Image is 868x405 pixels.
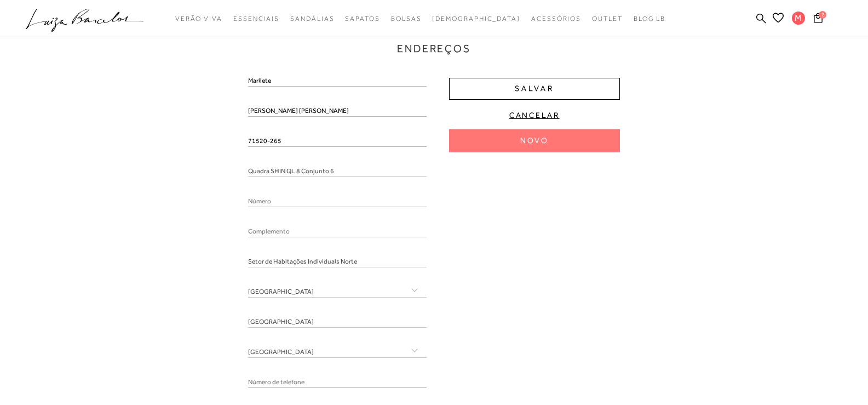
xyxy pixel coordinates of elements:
[787,11,810,28] button: M
[792,12,805,25] span: M
[345,9,380,29] a: categoryNavScreenReaderText
[248,256,427,267] input: Bairro
[345,15,380,22] span: Sapatos
[515,83,554,94] span: Salvar
[290,15,334,22] span: Sandálias
[634,15,665,22] span: BLOG LB
[290,9,334,29] a: categoryNavScreenReaderText
[509,110,560,121] span: Cancelar
[248,317,427,328] input: Cidade
[810,12,826,27] button: 2
[531,15,581,22] span: Acessórios
[449,78,620,100] button: Salvar
[248,377,427,388] input: Número de telefone
[248,166,427,177] input: Endereço
[432,9,520,29] a: noSubCategoriesText
[391,9,422,29] a: categoryNavScreenReaderText
[16,41,852,57] h3: Endereços
[634,9,665,29] a: BLOG LB
[819,11,826,19] span: 2
[175,15,222,22] span: Verão Viva
[449,110,620,121] button: Cancelar
[248,136,427,147] input: CEP/Código postal
[391,15,422,22] span: Bolsas
[248,226,427,237] input: Complemento
[592,9,623,29] a: categoryNavScreenReaderText
[432,15,520,22] span: [DEMOGRAPHIC_DATA]
[175,9,222,29] a: categoryNavScreenReaderText
[592,15,623,22] span: Outlet
[248,196,427,207] input: Número
[233,9,279,29] a: categoryNavScreenReaderText
[248,106,427,117] input: Sobrenome
[531,9,581,29] a: categoryNavScreenReaderText
[520,135,549,146] span: Novo
[449,129,620,152] button: Novo
[233,15,279,22] span: Essenciais
[248,76,427,87] input: Nome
